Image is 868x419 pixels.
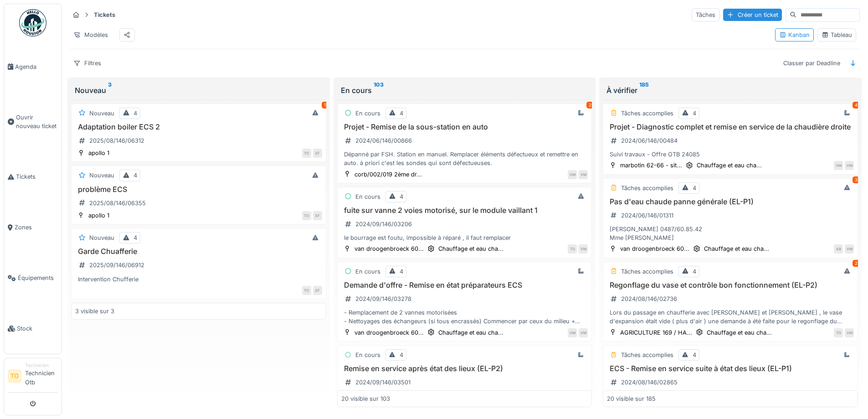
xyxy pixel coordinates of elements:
div: VM [845,328,854,337]
div: TO [302,149,311,158]
strong: Tickets [90,10,119,19]
div: 4 [400,192,403,201]
a: Zones [4,202,62,253]
div: 4 [400,267,403,276]
h3: Regonflage du vase et contrôle bon fonctionnement (EL-P2) [607,281,854,290]
div: Classer par Deadline [779,57,844,70]
div: Chauffage et eau cha... [438,328,503,337]
div: VM [579,170,588,179]
div: Filtres [69,57,105,70]
div: VM [568,170,577,179]
h3: problème ECS [75,185,322,194]
a: TO TechnicienTechnicien Otb [8,362,58,393]
div: Tableau [822,31,852,39]
a: Ouvrir nouveau ticket [4,92,62,151]
div: van droogenbroeck 60... [620,244,689,253]
div: 4 [134,109,137,118]
div: 2025/09/146/06912 [89,261,144,269]
div: Nouveau [89,171,114,180]
div: 2025/08/146/06312 [89,136,144,145]
sup: 3 [108,85,112,96]
a: Agenda [4,41,62,92]
div: VM [834,161,843,170]
div: van droogenbroeck 60... [354,244,424,253]
div: 4 [693,351,696,359]
div: 4 [853,102,860,109]
div: 2024/08/146/02865 [621,378,678,387]
div: TO [302,211,311,220]
span: Stock [17,324,58,333]
div: VM [579,244,588,253]
h3: Projet - Diagnostic complet et remise en service de la chaudière droite [607,123,854,131]
div: Tâches accomplies [621,267,673,276]
div: EF [313,211,322,220]
div: Technicien [25,362,58,369]
div: apollo 1 [88,211,109,220]
div: Tâches accomplies [621,351,673,359]
div: Chauffage et eau cha... [707,328,772,337]
div: 4 [693,109,696,118]
div: En cours [355,109,380,118]
div: Tâches accomplies [621,184,673,192]
h3: Garde Chuafferie [75,247,322,256]
div: 2024/06/146/00484 [621,136,678,145]
sup: 185 [639,85,649,96]
h3: ECS - Remise en service suite à état des lieux (EL-P1) [607,364,854,373]
div: TO [834,328,843,337]
div: 2024/09/146/03206 [355,220,412,228]
div: En cours [355,192,380,201]
div: En cours [355,351,380,359]
div: [PERSON_NAME] 0487/60.85.42 Mme [PERSON_NAME] [607,225,854,242]
div: 4 [400,351,403,359]
div: 1 [322,102,328,109]
div: corb/002/019 2ème dr... [354,170,422,179]
div: apollo 1 [88,149,109,157]
div: TO [302,286,311,295]
div: 2024/06/146/01311 [621,211,673,220]
div: TO [568,244,577,253]
div: 2025/08/146/06355 [89,199,146,207]
div: En cours [341,85,589,96]
sup: 103 [374,85,384,96]
span: Ouvrir nouveau ticket [16,113,58,130]
div: VM [568,328,577,337]
div: - Remplacement de 2 vannes motorisées - Nettoyages des échangeurs (si tous encrassés) Commencer p... [341,308,588,326]
div: Intervention Chufferie [75,275,322,284]
a: Tickets [4,151,62,202]
div: VM [845,161,854,170]
h3: Adaptation boiler ECS 2 [75,123,322,131]
div: Chauffage et eau cha... [704,244,769,253]
h3: Projet - Remise de la sous-station en auto [341,123,588,131]
div: AB [834,244,843,253]
a: Stock [4,303,62,354]
div: 20 visible sur 185 [607,394,656,403]
li: Technicien Otb [25,362,58,390]
div: Tâches accomplies [621,109,673,118]
h3: fuite sur vanne 2 voies motorisé, sur le module vaillant 1 [341,206,588,215]
div: Modèles [69,28,112,41]
div: VM [579,328,588,337]
div: 4 [134,233,137,242]
li: TO [8,369,21,383]
div: 3 [853,176,860,183]
div: 2024/08/146/02736 [621,295,677,303]
div: Nouveau [75,85,323,96]
div: Kanban [779,31,810,39]
h3: Pas d'eau chaude panne générale (EL-P1) [607,197,854,206]
div: 2 [853,260,860,267]
span: Zones [15,223,58,232]
div: 4 [400,109,403,118]
div: VM [845,244,854,253]
div: 2024/09/146/03501 [355,378,411,387]
div: Créer un ticket [723,9,782,21]
div: 4 [693,184,696,192]
div: À vérifier [606,85,854,96]
div: 20 visible sur 103 [341,394,390,403]
div: le bourrage est foutu, impossible à réparé , il faut remplacer [341,233,588,242]
div: Chauffage et eau cha... [438,244,503,253]
span: Tickets [16,172,58,181]
div: marbotin 62-66 - sit... [620,161,682,170]
div: Suivi travaux - Offre OTB 24085 [607,150,854,159]
div: Nouveau [89,233,114,242]
div: 2024/09/146/03278 [355,295,411,303]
